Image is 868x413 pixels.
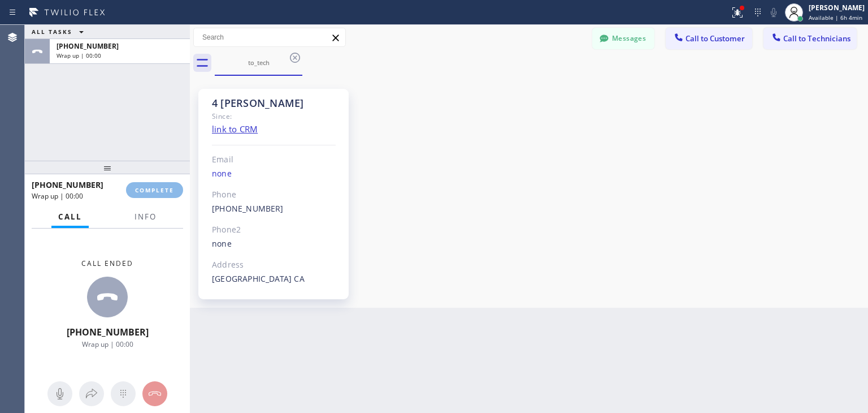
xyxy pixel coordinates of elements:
span: Available | 6h 4min [809,14,862,21]
span: Call [58,212,82,222]
div: Phone [212,188,336,201]
button: Call to Technicians [763,28,857,49]
button: Call [51,206,89,228]
button: Open directory [79,381,104,406]
span: Wrap up | 00:00 [32,191,83,201]
button: Call to Customer [666,28,752,49]
button: Messages [592,28,654,49]
span: ALL TASKS [32,28,72,36]
button: Open dialpad [111,381,136,406]
button: Mute [766,5,782,20]
span: [PHONE_NUMBER] [57,41,119,51]
span: COMPLETE [135,186,174,194]
span: Call to Customer [685,33,745,44]
div: 4 [PERSON_NAME] [212,97,336,110]
div: none [212,238,336,251]
div: Phone2 [212,223,336,236]
div: [PERSON_NAME] [809,3,865,12]
button: Mute [47,381,72,406]
div: Since: [212,110,336,123]
button: COMPLETE [126,182,183,198]
span: [PHONE_NUMBER] [32,179,103,190]
button: Info [128,206,163,228]
div: to_tech [216,58,301,67]
div: none [212,167,336,180]
div: Email [212,153,336,166]
input: Search [194,28,345,46]
span: Call ended [81,259,133,268]
span: Call to Technicians [783,33,850,44]
a: link to CRM [212,123,258,135]
button: Hang up [142,381,167,406]
div: [GEOGRAPHIC_DATA] CA [212,273,336,286]
span: Wrap up | 00:00 [82,339,133,349]
button: ALL TASKS [25,25,95,38]
span: Wrap up | 00:00 [57,51,101,59]
div: Address [212,259,336,272]
a: [PHONE_NUMBER] [212,203,284,214]
span: Info [134,212,157,222]
span: [PHONE_NUMBER] [67,326,149,338]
